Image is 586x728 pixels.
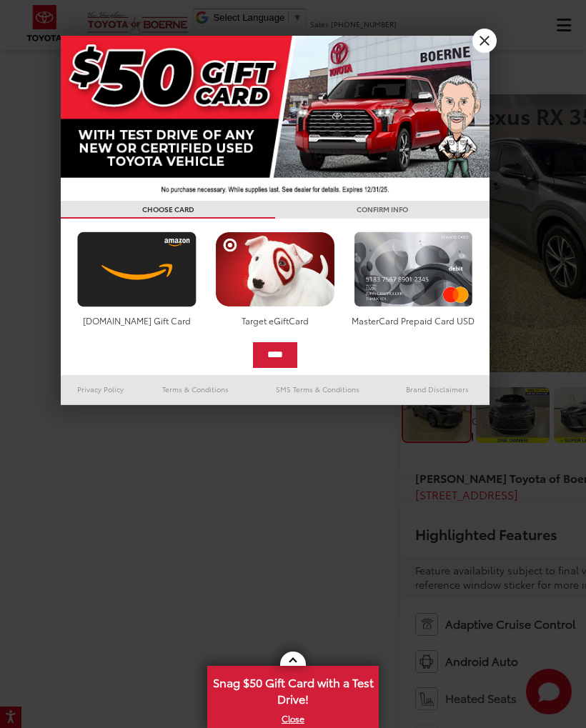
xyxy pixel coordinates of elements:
a: SMS Terms & Conditions [250,381,385,398]
span: Snag $50 Gift Card with a Test Drive! [209,667,377,711]
img: targetcard.png [212,231,338,307]
a: Brand Disclaimers [385,381,490,398]
img: mastercard.png [350,231,477,307]
div: Target eGiftCard [212,314,338,326]
img: amazoncard.png [74,231,200,307]
a: Privacy Policy [61,381,141,398]
h3: CONFIRM INFO [275,201,490,219]
h3: CHOOSE CARD [61,201,275,219]
img: 42635_top_851395.jpg [61,36,490,201]
div: MasterCard Prepaid Card USD [350,314,477,326]
a: Terms & Conditions [141,381,250,398]
div: [DOMAIN_NAME] Gift Card [74,314,200,326]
